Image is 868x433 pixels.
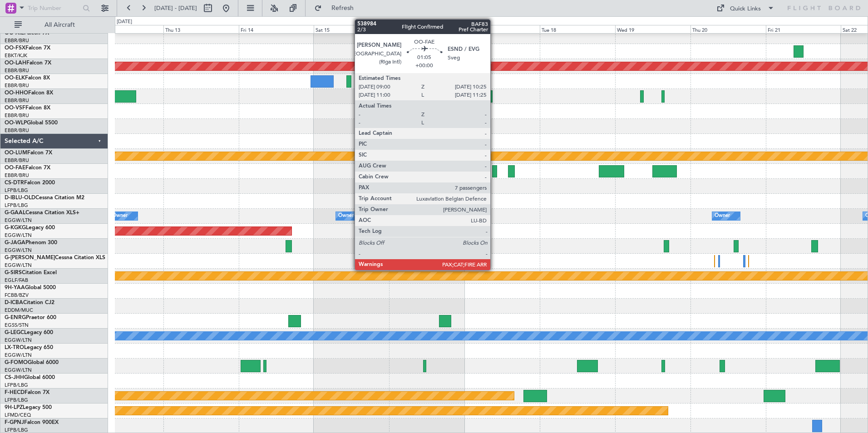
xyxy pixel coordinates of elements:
a: G-ENRGPraetor 600 [5,315,56,320]
div: Tue 18 [540,25,615,33]
a: EBBR/BRU [5,37,29,44]
span: OO-LUM [5,150,27,156]
a: CS-DTRFalcon 2000 [5,180,55,186]
div: Fri 14 [239,25,314,33]
div: Sat 15 [314,25,389,33]
button: Quick Links [712,1,779,15]
a: EGGW/LTN [5,217,32,224]
a: D-ICBACitation CJ2 [5,300,54,305]
a: G-KGKGLegacy 600 [5,225,55,231]
span: G-KGKG [5,225,26,231]
a: EGSS/STN [5,322,29,329]
div: Fri 21 [766,25,841,33]
span: OO-FSX [5,45,25,51]
a: EBBR/BRU [5,127,29,134]
span: OO-VSF [5,105,25,111]
a: F-GPNJFalcon 900EX [5,420,59,425]
a: OO-ELKFalcon 8X [5,75,50,81]
a: LFPB/LBG [5,202,28,209]
a: EGGW/LTN [5,262,32,269]
span: D-ICBA [5,300,23,305]
a: EBBR/BRU [5,157,29,164]
div: Owner [112,209,128,223]
div: Sun 16 [389,25,464,33]
a: EBBR/BRU [5,97,29,104]
a: CS-JHHGlobal 6000 [5,375,55,380]
a: G-FOMOGlobal 6000 [5,360,59,365]
a: OO-VSFFalcon 8X [5,105,50,111]
span: G-SIRS [5,270,22,276]
span: Refresh [324,5,362,11]
a: 9H-LPZLegacy 500 [5,405,52,410]
span: G-GAAL [5,210,25,216]
span: 9H-LPZ [5,405,23,410]
a: OO-FAEFalcon 7X [5,165,50,171]
span: OO-ELK [5,75,25,81]
span: G-LEGC [5,330,24,335]
span: CS-DTR [5,180,24,186]
div: Owner [338,209,354,223]
a: LFPB/LBG [5,187,28,194]
a: EGLF/FAB [5,277,28,284]
div: Wed 19 [615,25,690,33]
a: EBBR/BRU [5,67,29,74]
span: D-IBLU-OLD [5,195,35,201]
a: EGGW/LTN [5,352,32,359]
span: F-GPNJ [5,420,24,425]
span: All Aircraft [24,22,96,28]
a: EGGW/LTN [5,337,32,344]
input: Trip Number [28,1,80,15]
div: [DATE] [117,18,132,26]
a: OO-WLPGlobal 5500 [5,120,58,126]
span: G-JAGA [5,240,25,246]
span: G-ENRG [5,315,26,320]
a: EBBR/BRU [5,172,29,179]
span: CS-JHH [5,375,24,380]
a: 9H-YAAGlobal 5000 [5,285,56,290]
a: G-SIRSCitation Excel [5,270,57,276]
a: F-HECDFalcon 7X [5,390,49,395]
a: LFPB/LBG [5,382,28,389]
span: [DATE] - [DATE] [154,4,197,12]
span: G-[PERSON_NAME] [5,255,55,261]
div: Mon 17 [464,25,540,33]
span: G-FOMO [5,360,28,365]
a: OO-LUMFalcon 7X [5,150,52,156]
a: EBKT/KJK [5,52,27,59]
a: G-JAGAPhenom 300 [5,240,57,246]
div: Wed 12 [88,25,163,33]
button: Refresh [310,1,365,15]
a: OO-HHOFalcon 8X [5,90,53,96]
a: G-LEGCLegacy 600 [5,330,53,335]
span: OO-WLP [5,120,27,126]
a: D-IBLU-OLDCessna Citation M2 [5,195,84,201]
a: EBBR/BRU [5,112,29,119]
a: EGGW/LTN [5,367,32,374]
div: Thu 13 [163,25,239,33]
a: LFPB/LBG [5,397,28,403]
a: EDDM/MUC [5,307,33,314]
a: OO-FSXFalcon 7X [5,45,50,51]
div: Quick Links [730,5,761,14]
a: EBBR/BRU [5,82,29,89]
div: Thu 20 [690,25,766,33]
span: OO-HHO [5,90,28,96]
a: G-[PERSON_NAME]Cessna Citation XLS [5,255,105,261]
a: OO-LAHFalcon 7X [5,60,51,66]
a: EGGW/LTN [5,247,32,254]
span: F-HECD [5,390,25,395]
div: Owner [715,209,730,223]
span: OO-LAH [5,60,26,66]
a: LFMD/CEQ [5,412,31,418]
span: OO-FAE [5,165,25,171]
a: G-GAALCessna Citation XLS+ [5,210,79,216]
span: 9H-YAA [5,285,25,290]
a: FCBB/BZV [5,292,29,299]
a: EGGW/LTN [5,232,32,239]
button: All Aircraft [10,18,99,32]
a: LX-TROLegacy 650 [5,345,53,350]
span: LX-TRO [5,345,24,350]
